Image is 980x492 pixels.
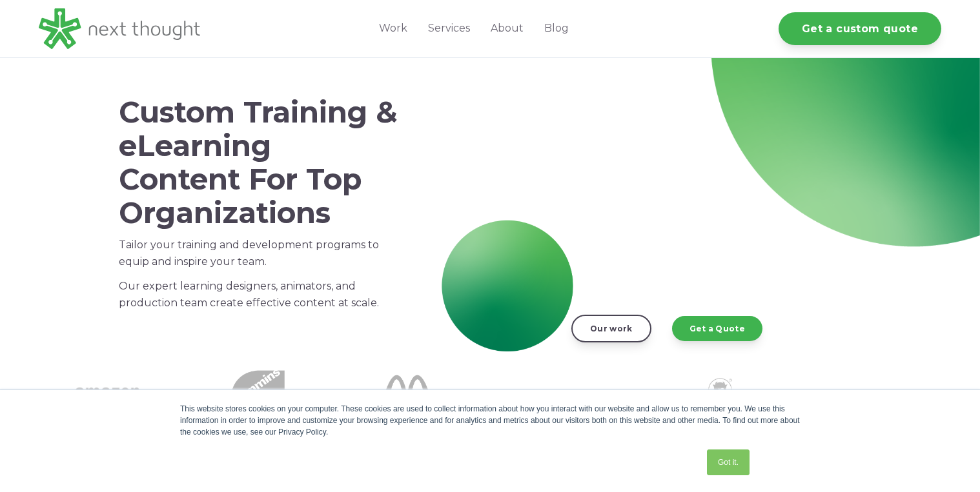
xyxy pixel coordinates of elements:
h1: Custom Training & eLearning Content For Top Organizations [119,95,398,229]
img: Waratek logo [535,365,599,429]
a: Get a custom quote [779,12,941,45]
div: This website stores cookies on your computer. These cookies are used to collect information about... [180,403,800,438]
p: Our expert learning designers, animators, and production team create effective content at scale. [119,278,398,311]
iframe: NextThought Reel [469,84,857,302]
img: Red Devil [688,365,752,429]
img: amazon-1 [75,365,139,429]
a: Our work [571,315,651,342]
img: LG - NextThought Logo [39,8,200,49]
p: Tailor your training and development programs to equip and inspire your team. [119,237,398,270]
a: Got it. [707,449,750,475]
img: McDonalds 1 [381,365,445,429]
a: Get a Quote [672,316,762,340]
img: USPS [841,365,905,429]
img: Cummins [231,368,289,426]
